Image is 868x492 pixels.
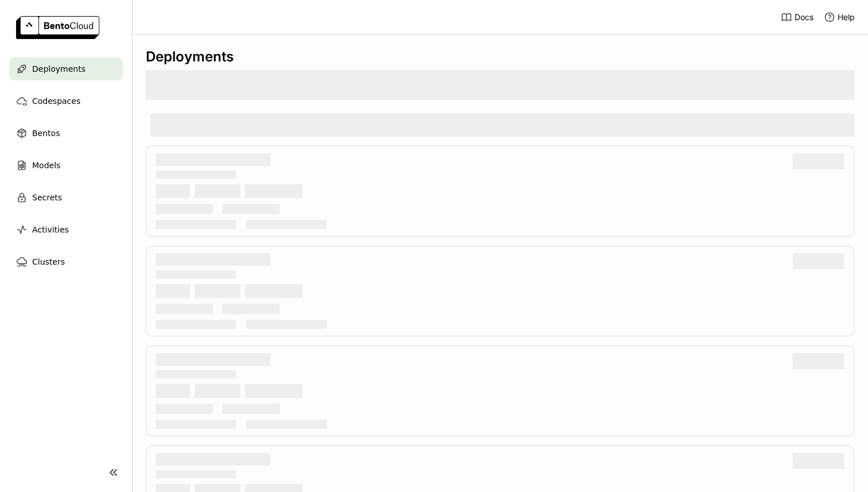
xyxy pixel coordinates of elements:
div: Help [824,11,855,23]
span: Codespaces [32,94,80,108]
span: Secrets [32,191,62,204]
img: logo [16,16,99,39]
span: Help [838,12,855,22]
a: Secrets [9,186,123,209]
a: Models [9,154,123,177]
span: Docs [795,12,813,22]
span: Deployments [32,62,86,76]
span: Clusters [32,255,65,269]
a: Activities [9,218,123,241]
div: Deployments [146,48,854,65]
a: Clusters [9,250,123,273]
span: Models [32,158,60,172]
span: Bentos [32,126,60,140]
span: Activities [32,223,69,237]
a: Bentos [9,122,123,145]
a: Docs [781,11,813,23]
